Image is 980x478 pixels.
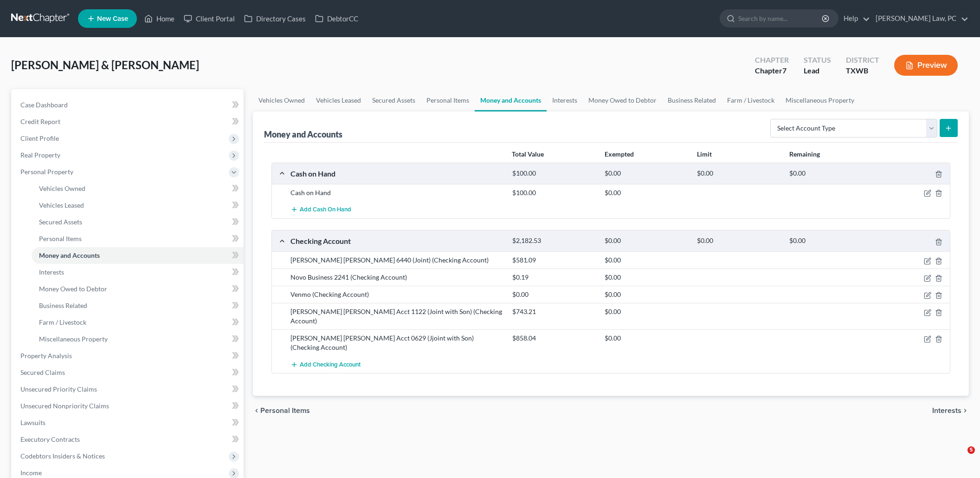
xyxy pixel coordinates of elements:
a: Miscellaneous Property [32,331,244,347]
input: Search by name... [738,10,823,27]
div: Chapter [755,55,789,65]
strong: Remaining [789,150,820,158]
div: $0.00 [600,290,692,299]
a: Farm / Livestock [722,89,780,111]
span: Add Cash on Hand [300,206,351,214]
span: Secured Assets [39,218,82,226]
div: Cash on Hand [286,169,508,178]
div: $0.00 [600,334,692,343]
a: Money Owed to Debtor [32,281,244,297]
div: $0.19 [508,273,600,282]
div: Money and Accounts [264,129,342,140]
a: Vehicles Owned [32,180,244,197]
span: 7 [782,66,787,75]
div: $0.00 [600,307,692,316]
a: Property Analysis [13,347,244,364]
span: Credit Report [20,118,60,125]
span: Business Related [39,301,87,309]
a: Personal Items [32,230,244,247]
a: Interests [32,264,244,281]
a: Lawsuits [13,414,244,431]
div: Checking Account [286,236,508,246]
iframe: Intercom live chat [948,446,971,469]
div: $581.09 [508,255,600,265]
strong: Total Value [512,150,544,158]
span: [PERSON_NAME] & [PERSON_NAME] [11,58,199,72]
a: Farm / Livestock [32,314,244,331]
a: Vehicles Leased [310,89,367,111]
span: Personal Property [20,168,73,176]
a: Business Related [32,297,244,314]
div: Cash on Hand [286,188,508,197]
a: Credit Report [13,113,244,130]
a: Money and Accounts [475,89,547,111]
div: $858.04 [508,334,600,343]
div: TXWB [846,65,879,76]
span: Lawsuits [20,419,45,426]
a: Help [839,10,870,27]
a: Business Related [662,89,722,111]
span: Add Checking Account [300,361,361,368]
span: Farm / Livestock [39,318,86,326]
span: Codebtors Insiders & Notices [20,452,105,460]
div: [PERSON_NAME] [PERSON_NAME] 6440 (Joint) (Checking Account) [286,255,508,265]
div: $743.21 [508,307,600,316]
span: Unsecured Nonpriority Claims [20,402,109,410]
a: Personal Items [421,89,475,111]
div: $100.00 [508,169,600,178]
div: $0.00 [600,236,692,245]
div: Chapter [755,65,789,76]
span: Case Dashboard [20,101,68,109]
a: Secured Assets [32,214,244,230]
span: Executory Contracts [20,435,80,443]
span: Secured Claims [20,368,65,376]
a: Unsecured Nonpriority Claims [13,398,244,414]
div: Status [804,55,831,65]
span: Income [20,469,42,477]
div: $0.00 [600,255,692,265]
div: Novo Business 2241 (Checking Account) [286,273,508,282]
span: Property Analysis [20,352,72,360]
button: Preview [894,55,958,76]
a: Client Portal [179,10,239,27]
div: $0.00 [600,169,692,178]
div: $0.00 [785,236,877,245]
div: Lead [804,65,831,76]
div: $100.00 [508,188,600,197]
strong: Limit [697,150,712,158]
div: $0.00 [600,188,692,197]
span: Money and Accounts [39,251,100,259]
a: Money and Accounts [32,247,244,264]
i: chevron_right [961,407,969,414]
div: [PERSON_NAME] [PERSON_NAME] Acct 1122 (Joint with Son) (Checking Account) [286,307,508,326]
a: Secured Claims [13,364,244,381]
a: Directory Cases [239,10,310,27]
a: Home [140,10,179,27]
span: Unsecured Priority Claims [20,385,97,393]
div: District [846,55,879,65]
div: $0.00 [692,236,785,245]
a: Money Owed to Debtor [583,89,662,111]
span: Real Property [20,151,60,159]
a: Interests [547,89,583,111]
button: Add Checking Account [290,356,361,373]
strong: Exempted [605,150,634,158]
button: chevron_left Personal Items [253,407,310,414]
a: Secured Assets [367,89,421,111]
div: $0.00 [785,169,877,178]
span: 5 [967,446,975,454]
button: Add Cash on Hand [290,201,351,218]
a: Vehicles Leased [32,197,244,214]
span: Interests [932,407,961,414]
a: [PERSON_NAME] Law, PC [871,10,968,27]
div: $0.00 [508,290,600,299]
span: New Case [97,15,128,22]
span: Miscellaneous Property [39,335,108,343]
div: $0.00 [600,273,692,282]
a: Case Dashboard [13,97,244,113]
span: Client Profile [20,134,59,142]
span: Money Owed to Debtor [39,285,107,293]
div: $0.00 [692,169,785,178]
span: Vehicles Owned [39,184,85,192]
div: $2,182.53 [508,236,600,245]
